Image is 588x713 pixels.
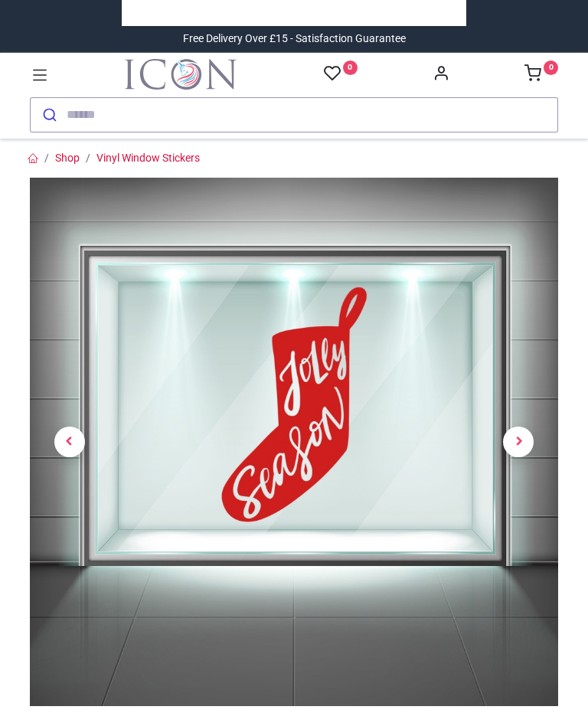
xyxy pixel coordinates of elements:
sup: 0 [544,61,558,75]
a: Shop [55,152,80,164]
button: Submit [31,98,67,132]
sup: 0 [343,61,358,75]
a: Vinyl Window Stickers [96,152,200,164]
a: Account Info [433,69,449,81]
span: Previous [54,427,85,457]
img: Icon Wall Stickers [125,59,237,90]
a: Next [479,257,559,627]
iframe: Customer reviews powered by Trustpilot [133,5,455,21]
a: Logo of Icon Wall Stickers [125,59,237,90]
a: Previous [30,257,109,627]
a: 0 [324,64,358,83]
a: 0 [524,69,558,81]
div: Free Delivery Over £15 - Satisfaction Guarantee [183,31,406,47]
span: Next [503,427,534,457]
img: Jolly Season Christmas Stocking Window Sticker [30,178,558,706]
